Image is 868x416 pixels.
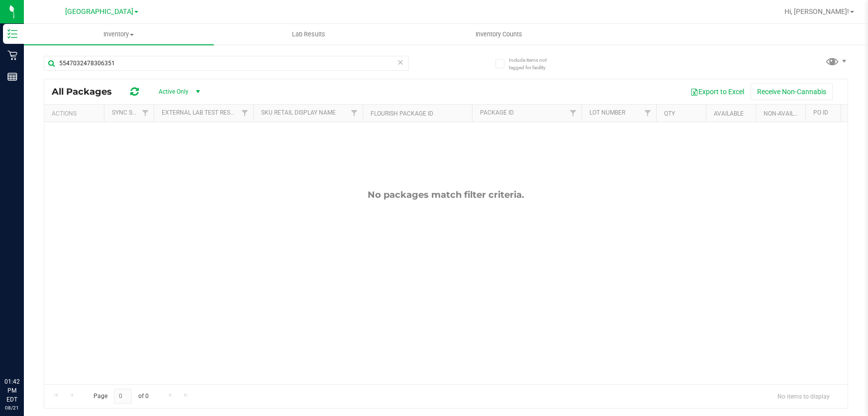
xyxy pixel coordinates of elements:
a: Filter [640,105,656,122]
div: Actions [52,110,100,117]
inline-svg: Retail [7,50,17,60]
span: Page of 0 [85,389,157,404]
inline-svg: Inventory [7,29,17,39]
a: Qty [664,110,675,117]
a: PO ID [813,109,828,116]
span: No items to display [770,389,838,404]
a: Filter [565,105,581,122]
span: Lab Results [279,30,339,39]
a: Sku Retail Display Name [261,109,336,116]
p: 08/21 [4,404,19,412]
span: [GEOGRAPHIC_DATA] [65,7,133,16]
a: Inventory Counts [404,24,594,45]
button: Receive Non-Cannabis [751,83,833,100]
a: External Lab Test Result [162,109,240,116]
a: Filter [137,105,154,122]
p: 01:42 PM EDT [4,377,19,404]
a: Non-Available [764,110,808,117]
a: Sync Status [112,109,150,116]
a: Filter [237,105,253,122]
a: Lab Results [214,24,404,45]
span: Hi, [PERSON_NAME]! [784,7,849,15]
a: Package ID [480,109,514,116]
span: Inventory [24,30,214,39]
span: Inventory Counts [462,30,536,39]
a: Lot Number [589,109,625,116]
a: Flourish Package ID [371,110,433,117]
span: Clear [397,56,404,69]
div: No packages match filter criteria. [44,189,848,200]
span: All Packages [52,86,122,97]
button: Export to Excel [684,83,751,100]
inline-svg: Reports [7,72,17,82]
span: Include items not tagged for facility [509,56,559,71]
iframe: Resource center [10,336,40,366]
a: Filter [346,105,363,122]
a: Available [714,110,744,117]
input: Search Package ID, Item Name, SKU, Lot or Part Number... [44,56,409,71]
a: Inventory [24,24,214,45]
